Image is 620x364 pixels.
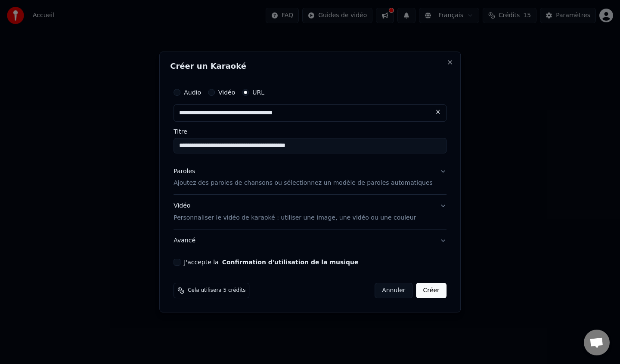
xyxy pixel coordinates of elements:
[375,283,412,298] button: Annuler
[416,283,446,298] button: Créer
[174,179,433,188] p: Ajoutez des paroles de chansons ou sélectionnez un modèle de paroles automatiques
[252,89,264,95] label: URL
[184,89,201,95] label: Audio
[170,62,450,70] h2: Créer un Karaoké
[174,167,195,176] div: Paroles
[188,287,245,294] span: Cela utilisera 5 crédits
[174,229,446,252] button: Avancé
[218,89,235,95] label: Vidéo
[174,214,416,222] p: Personnaliser le vidéo de karaoké : utiliser une image, une vidéo ou une couleur
[184,259,358,265] label: J'accepte la
[174,202,416,223] div: Vidéo
[174,160,446,195] button: ParolesAjoutez des paroles de chansons ou sélectionnez un modèle de paroles automatiques
[174,128,446,135] label: Titre
[174,195,446,229] button: VidéoPersonnaliser le vidéo de karaoké : utiliser une image, une vidéo ou une couleur
[222,259,359,265] button: J'accepte la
